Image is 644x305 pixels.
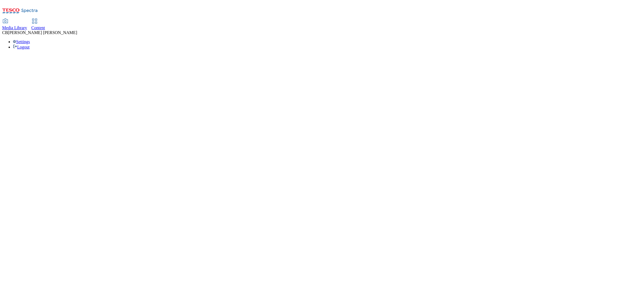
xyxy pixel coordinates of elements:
span: Content [31,25,45,30]
span: Media Library [2,25,27,30]
a: Media Library [2,19,27,30]
a: Settings [13,39,30,44]
a: Logout [13,45,30,49]
span: [PERSON_NAME] [PERSON_NAME] [8,30,77,35]
span: CB [2,30,8,35]
a: Content [31,19,45,30]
